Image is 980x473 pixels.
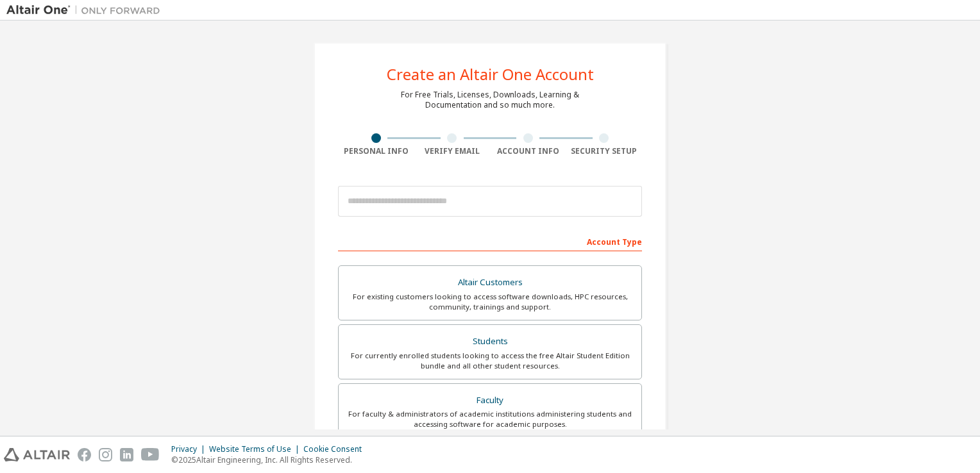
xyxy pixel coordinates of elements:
[346,274,634,292] div: Altair Customers
[78,448,91,461] img: facebook.svg
[209,444,303,454] div: Website Terms of Use
[346,409,634,429] div: For faculty & administrators of academic institutions administering students and accessing softwa...
[338,231,642,251] div: Account Type
[120,448,133,461] img: linkedin.svg
[490,146,566,156] div: Account Info
[346,333,634,351] div: Students
[171,444,209,454] div: Privacy
[566,146,643,156] div: Security Setup
[346,351,634,371] div: For currently enrolled students looking to access the free Altair Student Edition bundle and all ...
[141,448,160,461] img: youtube.svg
[303,444,369,454] div: Cookie Consent
[346,292,634,312] div: For existing customers looking to access software downloads, HPC resources, community, trainings ...
[338,146,414,156] div: Personal Info
[4,448,70,461] img: altair_logo.svg
[414,146,491,156] div: Verify Email
[99,448,112,461] img: instagram.svg
[401,90,579,110] div: For Free Trials, Licenses, Downloads, Learning & Documentation and so much more.
[346,392,634,410] div: Faculty
[387,67,594,82] div: Create an Altair One Account
[6,4,167,17] img: Altair One
[171,454,369,465] p: © 2025 Altair Engineering, Inc. All Rights Reserved.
